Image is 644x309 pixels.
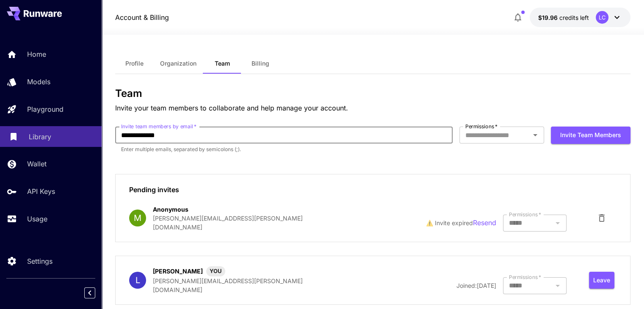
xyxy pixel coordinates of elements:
button: Invite team members [551,127,630,144]
p: Models [27,77,50,87]
button: Resend [473,218,496,228]
span: credits left [559,14,589,21]
p: Home [27,49,46,59]
nav: breadcrumb [115,12,169,22]
p: Enter multiple emails, separated by semicolons (;). [121,145,447,154]
p: [PERSON_NAME][EMAIL_ADDRESS][PERSON_NAME][DOMAIN_NAME] [153,276,337,294]
p: Pending invites [129,185,616,195]
button: Collapse sidebar [84,287,95,298]
a: Account & Billing [115,12,169,22]
p: Playground [27,104,64,114]
div: L [129,272,146,289]
p: Settings [27,256,53,266]
span: YOU [206,267,225,276]
span: Team [215,60,230,67]
span: Profile [125,60,144,67]
label: Permissions [509,273,541,281]
div: $19.95682 [538,13,589,22]
button: Open [529,129,541,141]
button: $19.95682LC [530,8,630,27]
div: LC [596,11,608,24]
p: Invite your team members to collaborate and help manage your account. [115,103,630,113]
label: Permissions [509,211,541,218]
span: Billing [252,60,269,67]
div: Collapse sidebar [91,285,102,301]
p: Anonymous [153,205,188,214]
button: Leave [589,272,614,289]
p: [PERSON_NAME][EMAIL_ADDRESS][PERSON_NAME][DOMAIN_NAME] [153,214,337,232]
h3: Team [115,88,630,99]
span: Joined: [DATE] [456,282,496,289]
span: $19.96 [538,14,559,21]
label: Permissions [465,123,498,130]
p: Usage [27,214,47,224]
span: Organization [160,60,196,67]
p: Library [29,132,51,142]
span: ⚠️ Invite expired [426,219,473,226]
p: [PERSON_NAME] [153,267,203,276]
label: Invite team members by email [121,123,196,130]
div: M [129,210,146,226]
p: API Keys [27,186,55,196]
p: Wallet [27,159,47,169]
